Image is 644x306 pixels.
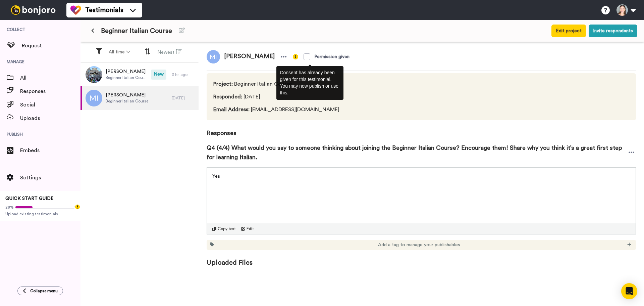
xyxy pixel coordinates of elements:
span: Responded : [213,94,242,99]
img: mi.png [207,50,220,63]
img: info-yellow.svg [293,54,298,59]
button: Invite respondents [589,25,637,37]
div: Open Intercom Messenger [621,283,637,299]
span: Beginner Italian Course [101,26,172,36]
img: bj-logo-header-white.svg [8,5,58,15]
span: Yes [212,174,220,179]
span: Email Address : [213,107,250,112]
span: Uploaded Files [207,250,636,267]
span: 28% [5,205,14,210]
span: Responses [20,87,80,95]
span: Uploads [20,114,80,122]
div: Permission given [314,53,350,60]
span: Edit [247,226,254,231]
span: Beginner Italian Course [106,75,148,80]
span: Add a tag to manage your publishables [378,242,460,248]
img: mi.png [86,90,102,106]
span: Upload existing testimonials [5,211,75,217]
div: [DATE] [172,95,195,101]
span: Beginner Italian Course [213,80,342,88]
button: All time [105,46,134,58]
span: Q4 (4/4) What would you say to someone thinking about joining the Beginner Italian Course? Encour... [207,143,627,162]
button: Collapse menu [17,287,63,295]
span: Copy text [218,226,236,231]
div: 3 hr. ago [172,72,195,77]
span: [DATE] [213,93,342,101]
button: Newest [153,46,186,58]
img: 3d89c447-bf51-4ec6-90ba-8065846b850a.jpeg [86,66,102,83]
a: [PERSON_NAME]Beginner Italian Course[DATE] [80,86,199,110]
span: Embeds [20,146,80,155]
span: Settings [20,174,80,182]
span: Beginner Italian Course [106,98,148,104]
span: [PERSON_NAME] [106,92,148,98]
span: [PERSON_NAME] [106,68,148,75]
img: tm-color.svg [70,5,81,15]
span: Social [20,101,80,109]
button: Edit project [551,25,586,37]
span: Request [22,42,80,50]
a: [PERSON_NAME]Beginner Italian CourseNew3 hr. ago [80,63,199,86]
span: Responses [207,120,636,138]
span: Collapse menu [30,288,58,294]
span: [EMAIL_ADDRESS][DOMAIN_NAME] [213,105,342,114]
span: Testimonials [85,5,123,15]
span: [PERSON_NAME] [220,50,279,63]
div: Consent has already been given for this testimonial. You may now publish or use this. [276,66,343,100]
span: New [151,70,166,80]
span: Project : [213,81,233,87]
div: Tooltip anchor [74,204,80,210]
span: All [20,74,80,82]
span: QUICK START GUIDE [5,196,54,201]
